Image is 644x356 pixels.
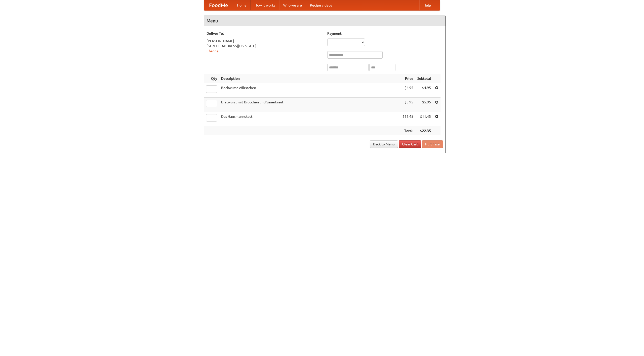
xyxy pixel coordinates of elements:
[415,112,433,126] td: $11.45
[327,31,443,36] h5: Payment:
[204,16,446,26] h4: Menu
[400,98,415,112] td: $5.95
[415,98,433,112] td: $5.95
[207,31,322,36] h5: Deliver To:
[207,38,322,44] div: [PERSON_NAME]
[400,126,415,136] th: Total:
[279,0,306,10] a: Who we are
[399,140,421,148] a: Clear Cart
[400,83,415,98] td: $4.95
[233,0,251,10] a: Home
[415,74,433,83] th: Subtotal
[204,0,233,10] a: FoodMe
[415,83,433,98] td: $4.95
[219,74,400,83] th: Description
[207,49,219,53] a: Change
[415,126,433,136] th: $22.35
[419,0,435,10] a: Help
[219,98,400,112] td: Bratwurst mit Brötchen und Sauerkraut
[251,0,279,10] a: How it works
[400,74,415,83] th: Price
[422,140,443,148] button: Purchase
[370,140,398,148] a: Back to Menu
[207,44,322,49] div: [STREET_ADDRESS][US_STATE]
[204,74,219,83] th: Qty
[306,0,336,10] a: Recipe videos
[219,112,400,126] td: Das Hausmannskost
[400,112,415,126] td: $11.45
[219,83,400,98] td: Bockwurst Würstchen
